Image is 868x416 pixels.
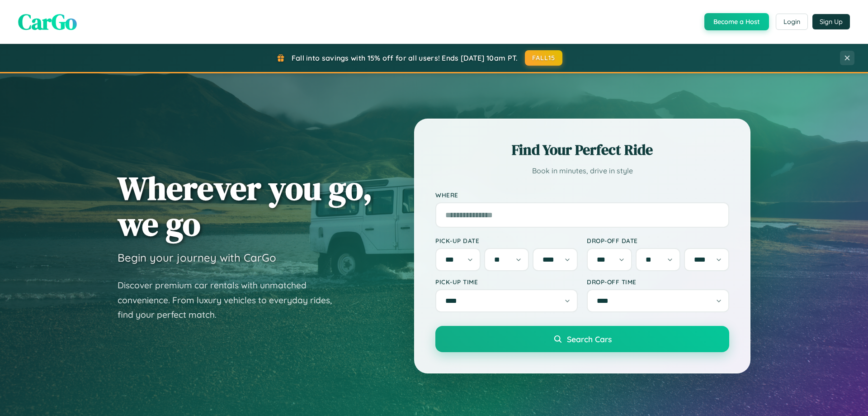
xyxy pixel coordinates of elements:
p: Discover premium car rentals with unmatched convenience. From luxury vehicles to everyday rides, ... [118,278,344,322]
label: Pick-up Time [435,278,578,286]
button: Login [776,14,808,30]
span: Search Cars [567,334,612,344]
label: Drop-off Time [587,278,729,286]
label: Drop-off Date [587,237,729,244]
span: CarGo [18,7,77,37]
button: Search Cars [435,326,729,352]
label: Pick-up Date [435,237,578,244]
span: Fall into savings with 15% off for all users! Ends [DATE] 10am PT. [292,53,518,62]
label: Where [435,191,729,199]
button: FALL15 [525,50,563,66]
h2: Find Your Perfect Ride [435,140,729,160]
h3: Begin your journey with CarGo [118,251,276,264]
button: Become a Host [704,13,769,30]
p: Book in minutes, drive in style [435,164,729,177]
h1: Wherever you go, we go [118,170,373,242]
button: Sign Up [812,14,850,29]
